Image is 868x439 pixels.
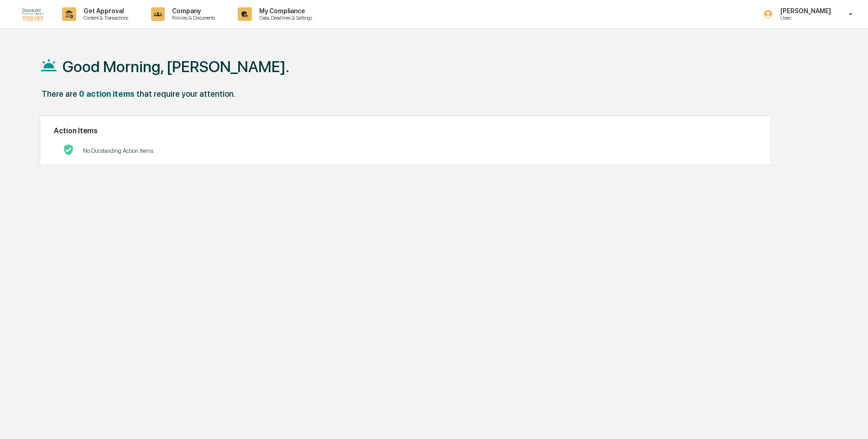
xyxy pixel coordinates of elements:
p: Get Approval [76,7,133,15]
img: logo [22,7,44,21]
p: Company [165,7,220,15]
div: There are [42,89,77,99]
p: Data, Deadlines & Settings [252,15,317,21]
p: Users [773,15,836,21]
p: My Compliance [252,7,317,15]
h2: Action Items [54,126,757,135]
h1: Good Morning, [PERSON_NAME]. [63,57,289,76]
img: No Actions logo [63,144,74,155]
div: that require your attention. [136,89,235,99]
p: Policies & Documents [165,15,220,21]
p: [PERSON_NAME] [773,7,836,15]
div: 0 action items [79,89,135,99]
p: No Outstanding Action Items [83,147,153,154]
p: Content & Transactions [76,15,133,21]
